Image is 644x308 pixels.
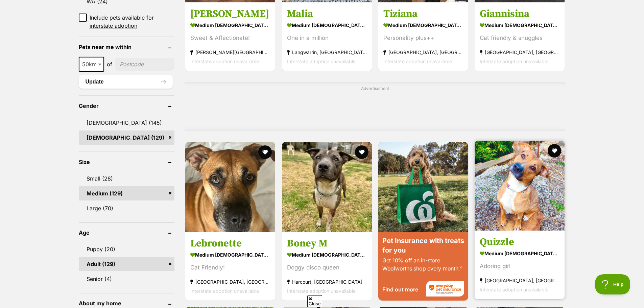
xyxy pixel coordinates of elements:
strong: medium [DEMOGRAPHIC_DATA] Dog [190,250,270,260]
strong: medium [DEMOGRAPHIC_DATA] Dog [383,20,463,30]
a: Senior (4) [79,272,175,286]
span: Interstate adoption unavailable [480,58,548,64]
button: favourite [355,145,368,159]
button: favourite [259,145,272,159]
header: Pets near me within [79,44,175,50]
a: Tiziana medium [DEMOGRAPHIC_DATA] Dog Personality plus++ [GEOGRAPHIC_DATA], [GEOGRAPHIC_DATA] Int... [378,2,468,71]
span: Interstate adoption unavailable [190,288,259,294]
strong: medium [DEMOGRAPHIC_DATA] Dog [287,250,367,260]
span: Include pets available for interstate adoption [90,14,175,30]
strong: medium [DEMOGRAPHIC_DATA] Dog [480,248,559,258]
strong: [GEOGRAPHIC_DATA], [GEOGRAPHIC_DATA] [190,277,270,286]
div: Personality plus++ [383,33,463,43]
div: Doggy disco queen [287,263,367,272]
div: Cat Friendly! [190,263,270,272]
div: Sweet & Affectionate! [190,33,270,43]
span: Interstate adoption unavailable [287,288,356,294]
strong: medium [DEMOGRAPHIC_DATA] Dog [287,20,367,30]
h3: Lebronette [190,237,270,250]
h3: Boney M [287,237,367,250]
a: Boney M medium [DEMOGRAPHIC_DATA] Dog Doggy disco queen Harcourt, [GEOGRAPHIC_DATA] Interstate ad... [282,232,372,301]
img: Boney M - Staffordshire Bull Terrier Dog [282,142,372,232]
a: Adult (129) [79,257,175,271]
a: Giannisina medium [DEMOGRAPHIC_DATA] Dog Cat friendly & snuggles [GEOGRAPHIC_DATA], [GEOGRAPHIC_D... [475,2,565,71]
header: Size [79,159,175,165]
h3: Tiziana [383,7,463,20]
span: Interstate adoption unavailable [287,58,356,64]
iframe: Help Scout Beacon - Open [595,274,630,294]
strong: Harcourt, [GEOGRAPHIC_DATA] [287,277,367,286]
strong: [GEOGRAPHIC_DATA], [GEOGRAPHIC_DATA] [480,276,559,285]
div: One in a million [287,33,367,43]
header: Age [79,230,175,236]
img: Lebronette - Rhodesian Ridgeback Dog [185,142,275,232]
span: Interstate adoption unavailable [383,58,452,64]
a: Include pets available for interstate adoption [79,14,175,30]
span: Interstate adoption unavailable [480,287,548,292]
a: [DEMOGRAPHIC_DATA] (145) [79,116,175,130]
span: Close [307,295,322,307]
strong: medium [DEMOGRAPHIC_DATA] Dog [480,20,559,30]
button: Update [79,75,173,89]
button: favourite [548,144,562,158]
a: Medium (129) [79,186,175,200]
span: Interstate adoption unavailable [190,58,259,64]
h3: Giannisina [480,7,559,20]
strong: [PERSON_NAME][GEOGRAPHIC_DATA] [190,48,270,57]
a: Lebronette medium [DEMOGRAPHIC_DATA] Dog Cat Friendly! [GEOGRAPHIC_DATA], [GEOGRAPHIC_DATA] Inter... [185,232,275,301]
span: 50km [79,60,103,69]
a: Large (70) [79,201,175,215]
h3: [PERSON_NAME] [190,7,270,20]
div: Adoring girl [480,262,559,271]
a: [PERSON_NAME] medium [DEMOGRAPHIC_DATA] Dog Sweet & Affectionate! [PERSON_NAME][GEOGRAPHIC_DATA] ... [185,2,275,71]
div: Advertisement [185,82,565,131]
h3: Malia [287,7,367,20]
a: [DEMOGRAPHIC_DATA] (129) [79,131,175,145]
strong: [GEOGRAPHIC_DATA], [GEOGRAPHIC_DATA] [383,48,463,57]
strong: Langwarrin, [GEOGRAPHIC_DATA] [287,48,367,57]
span: 50km [79,57,104,72]
a: Small (28) [79,171,175,186]
a: Quizzle medium [DEMOGRAPHIC_DATA] Dog Adoring girl [GEOGRAPHIC_DATA], [GEOGRAPHIC_DATA] Interstat... [475,231,565,299]
div: Cat friendly & snuggles [480,33,559,43]
span: of [107,60,112,68]
a: Puppy (20) [79,242,175,256]
strong: medium [DEMOGRAPHIC_DATA] Dog [190,20,270,30]
img: Quizzle - Australian Kelpie Dog [475,141,565,231]
a: Malia medium [DEMOGRAPHIC_DATA] Dog One in a million Langwarrin, [GEOGRAPHIC_DATA] Interstate ado... [282,2,372,71]
input: postcode [115,58,175,71]
header: Gender [79,103,175,109]
h3: Quizzle [480,236,559,248]
header: About my home [79,300,175,306]
strong: [GEOGRAPHIC_DATA], [GEOGRAPHIC_DATA] [480,48,559,57]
